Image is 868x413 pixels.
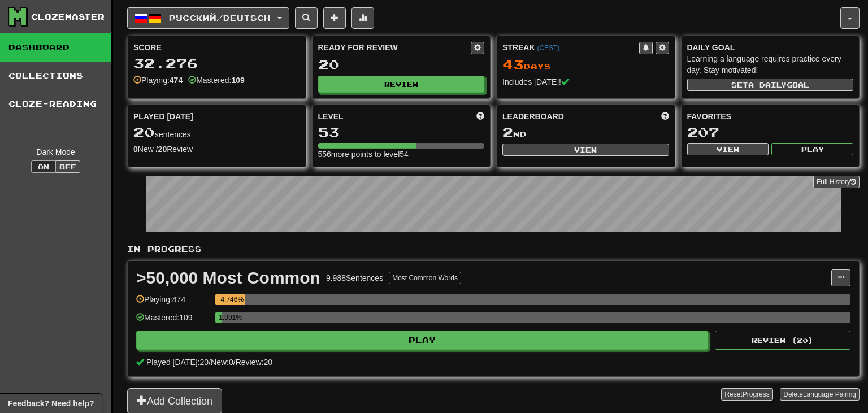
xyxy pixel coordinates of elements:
[813,176,860,188] a: Full History
[127,7,289,29] button: Русский/Deutsch
[133,42,300,53] div: Score
[687,143,769,155] button: View
[502,76,669,88] div: Includes [DATE]!
[158,145,167,154] strong: 20
[502,42,639,53] div: Streak
[537,44,559,52] a: (CEST)
[219,294,245,305] div: 4.746%
[721,388,772,401] button: ResetProgress
[133,75,183,86] div: Playing:
[351,7,374,29] button: More stats
[502,56,524,72] span: 43
[687,79,854,91] button: Seta dailygoal
[236,358,272,367] span: Review: 20
[743,390,770,398] span: Progress
[715,331,850,350] button: Review (20)
[771,143,853,155] button: Play
[169,13,271,23] span: Русский / Deutsch
[31,11,105,23] div: Clozemaster
[502,144,669,156] button: View
[133,145,138,154] strong: 0
[318,58,485,72] div: 20
[318,125,485,140] div: 53
[55,160,80,173] button: Off
[318,42,471,53] div: Ready for Review
[219,312,222,323] div: 1.091%
[133,144,300,155] div: New / Review
[780,388,860,401] button: DeleteLanguage Pairing
[211,358,233,367] span: New: 0
[661,111,669,122] span: This week in points, UTC
[803,390,856,398] span: Language Pairing
[136,331,708,350] button: Play
[8,398,94,409] span: Open feedback widget
[502,58,669,72] div: Day s
[318,149,485,160] div: 556 more points to level 54
[326,272,383,284] div: 9.988 Sentences
[502,124,513,140] span: 2
[295,7,318,29] button: Search sentences
[136,294,210,312] div: Playing: 474
[687,42,854,53] div: Daily Goal
[188,75,245,86] div: Mastered:
[133,124,155,140] span: 20
[31,160,56,173] button: On
[127,244,860,255] p: In Progress
[136,269,320,286] div: >50,000 Most Common
[8,146,103,158] div: Dark Mode
[133,56,300,71] div: 32.276
[233,358,236,367] span: /
[133,111,193,122] span: Played [DATE]
[502,111,564,122] span: Leaderboard
[318,111,344,122] span: Level
[133,125,300,140] div: sentences
[318,76,485,93] button: Review
[687,111,854,122] div: Favorites
[476,111,484,122] span: Score more points to level up
[687,125,854,140] div: 207
[389,272,461,284] button: Most Common Words
[323,7,346,29] button: Add sentence to collection
[209,358,211,367] span: /
[170,76,183,85] strong: 474
[146,358,209,367] span: Played [DATE]: 20
[748,81,787,89] span: a daily
[136,312,210,331] div: Mastered: 109
[502,125,669,140] div: nd
[687,53,854,76] div: Learning a language requires practice every day. Stay motivated!
[231,76,244,85] strong: 109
